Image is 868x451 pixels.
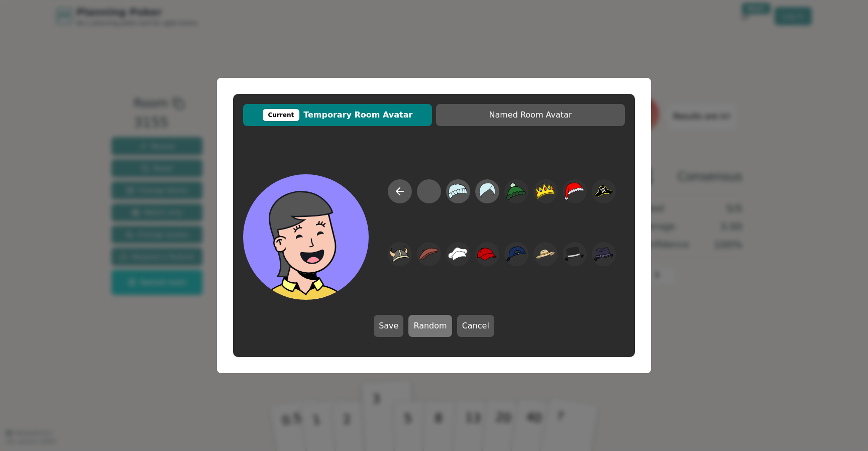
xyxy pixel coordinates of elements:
[441,109,620,121] span: Named Room Avatar
[248,109,427,121] span: Temporary Room Avatar
[457,315,494,337] button: Cancel
[436,104,625,126] button: Named Room Avatar
[243,104,432,126] button: CurrentTemporary Room Avatar
[374,315,403,337] button: Save
[408,315,452,337] button: Random
[263,109,300,121] div: Current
